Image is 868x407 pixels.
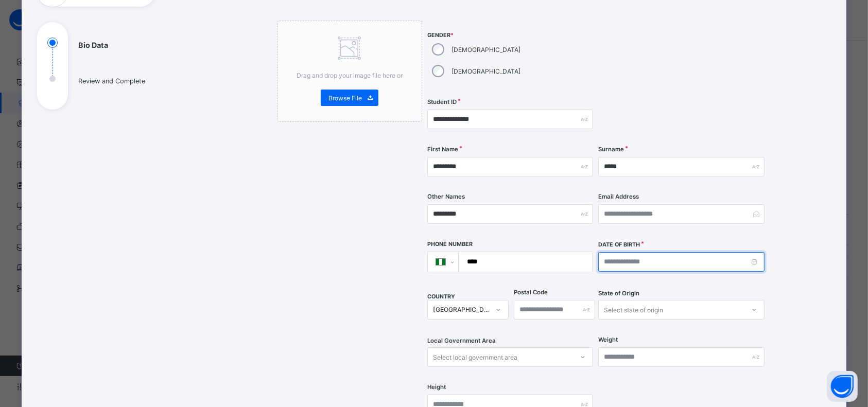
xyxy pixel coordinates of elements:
label: Height [427,383,446,391]
span: Drag and drop your image file here or [297,72,403,79]
span: Browse File [328,94,362,102]
label: Email Address [598,193,639,200]
label: [DEMOGRAPHIC_DATA] [452,67,520,75]
div: Select state of origin [604,300,663,320]
label: First Name [427,146,458,153]
label: Phone Number [427,241,473,247]
label: Postal Code [514,289,548,296]
span: Gender [427,32,593,39]
label: Date of Birth [598,241,640,248]
div: Select local government area [433,347,517,367]
span: COUNTRY [427,293,455,300]
label: Surname [598,146,624,153]
div: [GEOGRAPHIC_DATA] [433,306,490,314]
span: Local Government Area [427,337,496,344]
div: Drag and drop your image file here orBrowse File [277,21,422,122]
button: Open asap [827,371,858,402]
label: Weight [598,336,618,343]
label: Other Names [427,193,465,200]
label: Student ID [427,98,457,105]
span: State of Origin [598,290,639,297]
label: [DEMOGRAPHIC_DATA] [452,46,520,54]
